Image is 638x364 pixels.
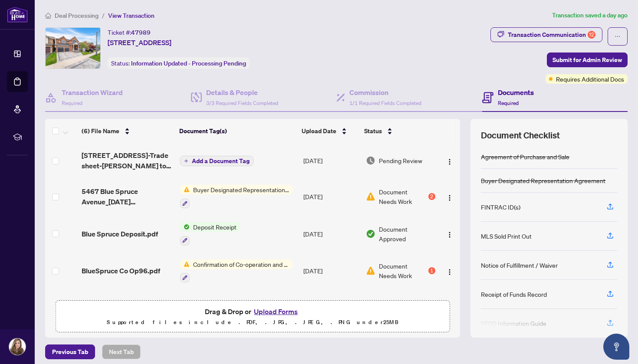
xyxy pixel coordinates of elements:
[366,156,375,165] img: Document Status
[82,266,160,276] span: BlueSpruce Co Op96.pdf
[443,264,457,278] button: Logo
[180,259,293,283] button: Status IconConfirmation of Co-operation and Representation—Buyer/Seller
[9,338,26,355] img: Profile Icon
[61,317,444,328] p: Supported files include .PDF, .JPG, .JPEG, .PNG under 25 MB
[180,222,190,232] img: Status Icon
[82,229,158,239] span: Blue Spruce Deposit.pdf
[481,289,547,299] div: Receipt of Funds Record
[443,227,457,241] button: Logo
[102,10,105,20] li: /
[108,57,250,69] div: Status:
[180,222,240,246] button: Status IconDeposit Receipt
[108,27,151,37] div: Ticket #:
[180,259,190,269] img: Status Icon
[552,53,622,67] span: Submit for Admin Review
[180,156,253,166] button: Add a Document Tag
[82,150,173,171] span: [STREET_ADDRESS]-Trade sheet-[PERSON_NAME] to review.pdf
[206,87,278,98] h4: Details & People
[82,186,173,207] span: 5467 Blue Spruce Avenue_[DATE] 07_34_28.pdf
[481,202,520,212] div: FINTRAC ID(s)
[490,27,602,42] button: Transaction Communication12
[508,28,595,42] div: Transaction Communication
[46,28,100,69] img: IMG-W12299015_1.jpg
[366,229,375,239] img: Document Status
[498,87,534,98] h4: Documents
[192,158,250,164] span: Add a Document Tag
[428,267,435,274] div: 1
[131,59,246,67] span: Information Updated - Processing Pending
[428,193,435,200] div: 2
[446,269,453,275] img: Logo
[446,231,453,238] img: Logo
[366,266,375,275] img: Document Status
[298,119,361,143] th: Upload Date
[446,158,453,165] img: Logo
[481,260,558,270] div: Notice of Fulfillment / Waiver
[379,156,422,165] span: Pending Review
[481,176,605,185] div: Buyer Designated Representation Agreement
[366,192,375,201] img: Document Status
[547,52,628,67] button: Submit for Admin Review
[82,126,119,136] span: (6) File Name
[184,159,188,163] span: plus
[52,345,88,359] span: Previous Tab
[552,10,628,20] article: Transaction saved a day ago
[62,100,82,106] span: Required
[379,224,435,243] span: Document Approved
[55,12,99,20] span: Deal Processing
[180,185,190,194] img: Status Icon
[379,187,426,206] span: Document Needs Work
[56,301,449,333] span: Drag & Drop orUpload FormsSupported files include .PDF, .JPG, .JPEG, .PNG under25MB
[190,222,240,232] span: Deposit Receipt
[361,119,436,143] th: Status
[302,126,336,136] span: Upload Date
[443,190,457,203] button: Logo
[615,33,621,39] span: ellipsis
[7,7,28,23] img: logo
[205,306,300,317] span: Drag & Drop or
[349,87,421,98] h4: Commission
[300,143,362,178] td: [DATE]
[379,261,426,280] span: Document Needs Work
[62,87,123,98] h4: Transaction Wizard
[45,344,95,359] button: Previous Tab
[588,31,595,39] div: 12
[176,119,298,143] th: Document Tag(s)
[498,100,519,106] span: Required
[300,178,362,215] td: [DATE]
[300,289,362,327] td: [DATE]
[45,13,51,19] span: home
[364,126,382,136] span: Status
[446,194,453,201] img: Logo
[603,334,629,360] button: Open asap
[190,259,293,269] span: Confirmation of Co-operation and Representation—Buyer/Seller
[443,154,457,167] button: Logo
[349,100,421,106] span: 1/1 Required Fields Completed
[180,185,293,208] button: Status IconBuyer Designated Representation Agreement
[206,100,278,106] span: 3/3 Required Fields Completed
[481,152,569,161] div: Agreement of Purchase and Sale
[108,37,171,48] span: [STREET_ADDRESS]
[131,29,151,36] span: 47989
[481,129,560,141] span: Document Checklist
[251,306,300,317] button: Upload Forms
[190,185,293,194] span: Buyer Designated Representation Agreement
[300,215,362,253] td: [DATE]
[481,231,532,241] div: MLS Sold Print Out
[108,12,155,20] span: View Transaction
[180,155,253,167] button: Add a Document Tag
[556,74,624,84] span: Requires Additional Docs
[102,344,141,359] button: Next Tab
[300,253,362,290] td: [DATE]
[78,119,176,143] th: (6) File Name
